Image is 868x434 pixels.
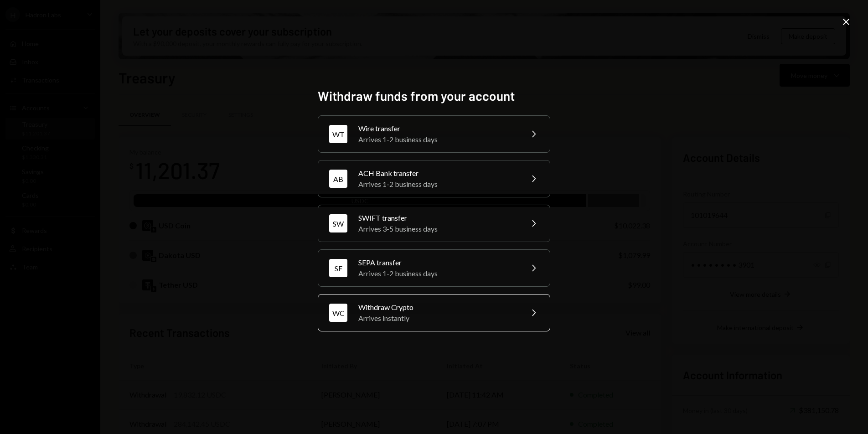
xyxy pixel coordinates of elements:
[358,179,517,190] div: Arrives 1-2 business days
[329,214,347,232] div: SW
[358,257,517,268] div: SEPA transfer
[329,259,347,277] div: SE
[318,249,550,287] button: SESEPA transferArrives 1-2 business days
[358,313,517,324] div: Arrives instantly
[358,123,517,134] div: Wire transfer
[318,205,550,242] button: SWSWIFT transferArrives 3-5 business days
[318,115,550,153] button: WTWire transferArrives 1-2 business days
[318,160,550,197] button: ABACH Bank transferArrives 1-2 business days
[329,170,347,188] div: AB
[318,294,550,331] button: WCWithdraw CryptoArrives instantly
[358,168,517,179] div: ACH Bank transfer
[358,302,517,313] div: Withdraw Crypto
[318,87,550,105] h2: Withdraw funds from your account
[329,125,347,143] div: WT
[358,212,517,223] div: SWIFT transfer
[358,223,517,234] div: Arrives 3-5 business days
[329,304,347,322] div: WC
[358,268,517,279] div: Arrives 1-2 business days
[358,134,517,145] div: Arrives 1-2 business days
